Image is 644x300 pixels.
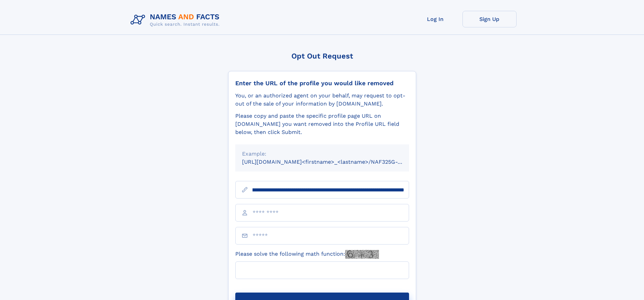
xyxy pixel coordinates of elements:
[235,92,409,108] div: You, or an authorized agent on your behalf, may request to opt-out of the sale of your informatio...
[228,52,416,60] div: Opt Out Request
[235,112,409,136] div: Please copy and paste the specific profile page URL on [DOMAIN_NAME] you want removed into the Pr...
[242,159,422,165] small: [URL][DOMAIN_NAME]<firstname>_<lastname>/NAF325G-xxxxxxxx
[242,150,402,158] div: Example:
[235,250,379,259] label: Please solve the following math function:
[235,79,409,87] div: Enter the URL of the profile you would like removed
[408,11,462,27] a: Log In
[462,11,517,27] a: Sign Up
[128,11,225,29] img: Logo Names and Facts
